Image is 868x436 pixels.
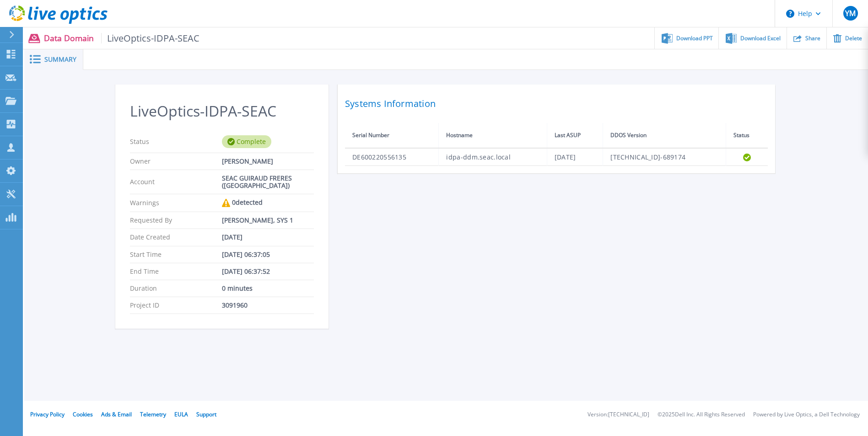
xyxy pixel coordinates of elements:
p: Start Time [130,251,222,258]
a: Cookies [73,410,93,418]
div: SEAC GUIRAUD FRERES ([GEOGRAPHIC_DATA]) [222,175,314,189]
div: Complete [222,135,271,148]
p: Data Domain [44,33,200,43]
span: YM [845,10,856,17]
div: 0 minutes [222,285,314,292]
div: 3091960 [222,302,314,309]
th: Last ASUP [547,123,603,148]
p: Owner [130,158,222,165]
p: End Time [130,268,222,275]
a: Telemetry [140,410,166,418]
span: Download Excel [740,36,781,41]
th: Serial Number [345,123,439,148]
th: DDOS Version [603,123,726,148]
li: © 2025 Dell Inc. All Rights Reserved [658,412,745,418]
div: [PERSON_NAME], SYS 1 [222,217,314,224]
td: idpa-ddm.seac.local [439,148,547,166]
span: LiveOptics-IDPA-SEAC [101,33,200,43]
a: Ads & Email [101,410,132,418]
li: Powered by Live Optics, a Dell Technology [753,412,860,418]
a: EULA [174,410,188,418]
p: Date Created [130,234,222,241]
p: Requested By [130,217,222,224]
p: Status [130,135,222,148]
a: Support [196,410,216,418]
td: [TECHNICAL_ID]-689174 [603,148,726,166]
div: 0 detected [222,199,314,207]
li: Version: [TECHNICAL_ID] [588,412,649,418]
a: Privacy Policy [30,410,65,418]
td: [DATE] [547,148,603,166]
span: Download PPT [676,36,713,41]
div: [DATE] 06:37:05 [222,251,314,258]
th: Hostname [439,123,547,148]
span: Share [805,36,820,41]
p: Duration [130,285,222,292]
div: [DATE] 06:37:52 [222,268,314,275]
span: Delete [845,36,862,41]
div: [PERSON_NAME] [222,158,314,165]
h2: LiveOptics-IDPA-SEAC [130,103,314,120]
div: [DATE] [222,234,314,241]
p: Project ID [130,302,222,309]
p: Account [130,175,222,189]
p: Warnings [130,199,222,207]
span: Summary [44,56,76,63]
th: Status [726,123,768,148]
td: DE600220556135 [345,148,439,166]
h2: Systems Information [345,96,768,112]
